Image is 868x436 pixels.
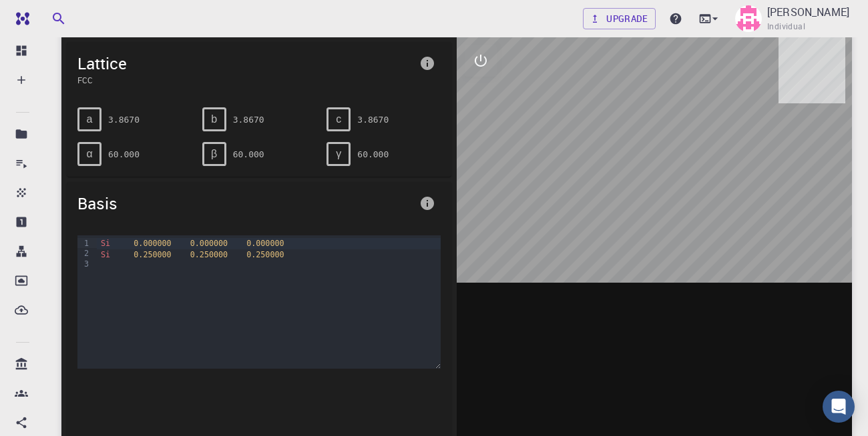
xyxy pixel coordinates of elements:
[134,250,171,259] span: 0.250000
[134,239,171,248] span: 0.000000
[336,148,341,160] span: γ
[11,12,29,25] img: logo
[77,238,91,248] div: 1
[767,20,805,33] span: Individual
[101,250,110,259] span: Si
[336,113,341,125] span: c
[211,113,217,125] span: b
[357,143,389,166] pre: 60.000
[414,50,441,77] button: info
[414,190,441,217] button: info
[28,9,76,21] span: Support
[211,148,217,160] span: β
[823,391,855,423] div: Open Intercom Messenger
[246,239,284,248] span: 0.000000
[735,5,762,32] img: Dr. Prem Kushwaha
[86,148,92,160] span: α
[190,250,228,259] span: 0.250000
[108,108,140,131] pre: 3.8670
[77,193,414,214] span: Basis
[77,248,91,258] div: 2
[87,113,93,125] span: a
[77,53,414,74] span: Lattice
[233,108,264,131] pre: 3.8670
[190,239,228,248] span: 0.000000
[233,143,264,166] pre: 60.000
[77,259,91,269] div: 3
[246,250,284,259] span: 0.250000
[101,239,110,248] span: Si
[767,4,849,20] p: [PERSON_NAME]
[357,108,389,131] pre: 3.8670
[108,143,140,166] pre: 60.000
[77,74,414,86] span: FCC
[583,8,656,29] a: Upgrade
